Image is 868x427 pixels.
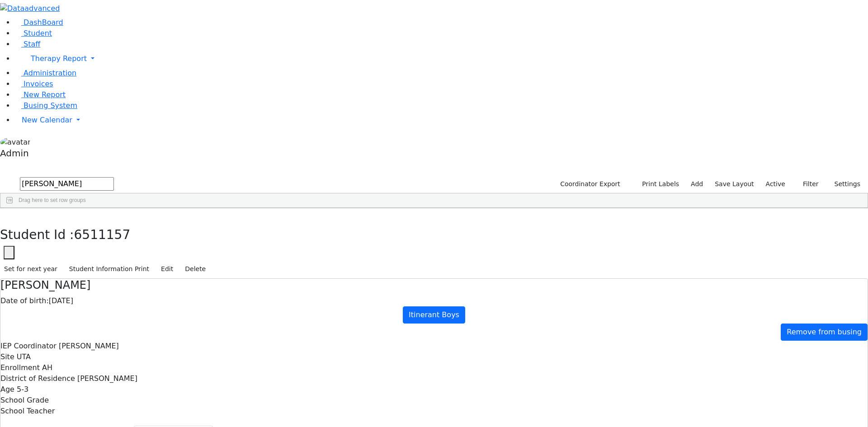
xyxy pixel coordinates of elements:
button: Print Labels [632,177,683,191]
button: Coordinator Export [554,177,624,191]
button: Edit [157,262,177,276]
input: Search [20,177,114,191]
a: New Report [14,90,66,99]
label: School Grade [0,395,49,406]
button: Settings [823,177,864,191]
a: Staff [14,40,40,48]
button: Filter [791,177,823,191]
a: Itinerant Boys [403,306,465,324]
label: School Teacher [0,406,55,417]
span: Busing System [24,101,77,110]
span: 5-3 [17,385,28,394]
label: Date of birth: [0,296,49,306]
a: Student [14,29,52,38]
span: Invoices [24,80,53,88]
span: New Calendar [22,116,72,124]
span: Drag here to set row groups [19,197,86,203]
span: [PERSON_NAME] [59,342,119,350]
span: Therapy Report [31,54,87,63]
a: Administration [14,69,76,77]
a: Add [687,177,707,191]
a: Invoices [14,80,53,88]
span: UTA [17,352,31,361]
button: Save Layout [711,177,758,191]
button: Student Information Print [65,262,153,276]
span: Staff [24,40,40,48]
span: DashBoard [24,18,63,27]
label: Active [762,177,789,191]
h4: [PERSON_NAME] [0,279,868,292]
a: Therapy Report [14,50,868,68]
span: Administration [24,69,76,77]
a: Remove from busing [781,324,868,341]
a: Busing System [14,101,77,110]
a: New Calendar [14,111,868,129]
div: [DATE] [0,296,868,306]
span: AH [42,363,52,372]
label: Age [0,384,14,395]
span: Remove from busing [787,328,862,336]
span: Student [24,29,52,38]
label: Enrollment [0,362,40,373]
label: Site [0,352,14,362]
a: DashBoard [14,18,63,27]
span: [PERSON_NAME] [77,374,137,383]
button: Delete [181,262,210,276]
label: IEP Coordinator [0,341,57,352]
span: New Report [24,90,66,99]
span: 6511157 [74,227,131,242]
label: District of Residence [0,373,75,384]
